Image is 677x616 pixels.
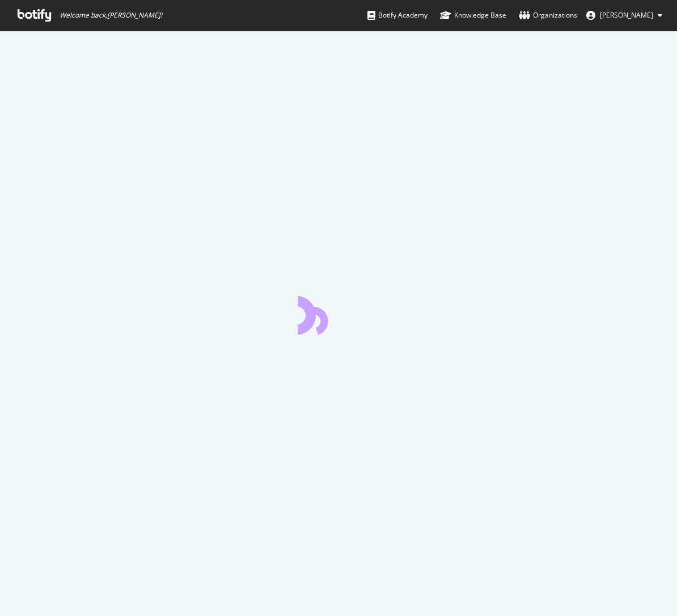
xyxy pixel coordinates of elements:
div: Knowledge Base [440,10,506,21]
div: Botify Academy [367,10,428,21]
span: Eva Langelotti [600,10,653,20]
div: animation [298,294,379,335]
div: Organizations [519,10,577,21]
button: [PERSON_NAME] [577,6,671,24]
span: Welcome back, [PERSON_NAME] ! [60,11,162,20]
